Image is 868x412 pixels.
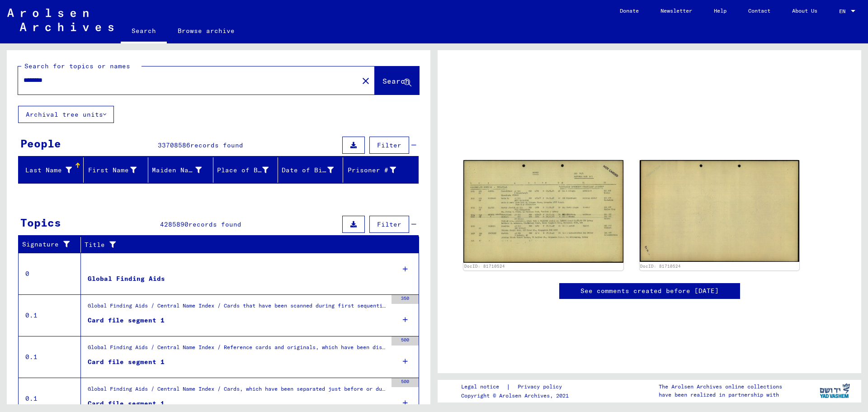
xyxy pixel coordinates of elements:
[377,141,401,149] span: Filter
[22,237,83,252] div: Signature
[84,157,149,183] mat-header-cell: First Name
[190,141,243,149] span: records found
[375,66,419,95] button: Search
[464,264,505,269] a: DocID: 81710524
[640,264,681,269] a: DocID: 81710524
[88,385,387,398] div: Global Finding Aids / Central Name Index / Cards, which have been separated just before or during...
[392,336,419,346] div: 500
[347,163,408,177] div: Prisoner #
[377,220,401,228] span: Filter
[392,295,419,304] div: 350
[85,237,410,252] div: Title
[22,163,83,177] div: Last Name
[818,379,852,402] img: yv_logo.png
[392,378,419,387] div: 500
[22,166,72,175] div: Last Name
[87,163,148,177] div: First Name
[85,240,401,250] div: Title
[88,302,387,314] div: Global Finding Aids / Central Name Index / Cards that have been scanned during first sequential m...
[510,382,573,392] a: Privacy policy
[282,166,334,175] div: Date of Birth
[382,76,410,85] span: Search
[659,383,782,391] p: The Arolsen Archives online collections
[278,157,343,183] mat-header-cell: Date of Birth
[343,157,419,183] mat-header-cell: Prisoner #
[213,157,278,183] mat-header-cell: Place of Birth
[88,357,165,367] div: Card file segment 1
[461,382,573,392] div: |
[19,253,81,294] td: 0
[463,160,623,263] img: 001.jpg
[189,220,241,228] span: records found
[20,135,61,152] div: People
[217,166,269,175] div: Place of Birth
[7,9,113,31] img: Arolsen_neg.svg
[839,8,849,14] span: EN
[152,163,213,177] div: Maiden Name
[580,286,719,296] a: See comments created before [DATE]
[167,20,245,42] a: Browse archive
[369,216,409,233] button: Filter
[20,214,61,231] div: Topics
[19,157,84,183] mat-header-cell: Last Name
[18,106,114,123] button: Archival tree units
[659,391,782,399] p: have been realized in partnership with
[282,163,345,177] div: Date of Birth
[360,76,371,86] mat-icon: close
[369,137,409,154] button: Filter
[347,166,396,175] div: Prisoner #
[88,316,165,325] div: Card file segment 1
[24,62,130,70] mat-label: Search for topics or names
[88,399,165,408] div: Card file segment 1
[640,160,800,262] img: 002.jpg
[88,343,387,356] div: Global Finding Aids / Central Name Index / Reference cards and originals, which have been discove...
[148,157,213,183] mat-header-cell: Maiden Name
[87,166,137,175] div: First Name
[88,274,165,284] div: Global Finding Aids
[158,141,190,149] span: 33708586
[121,20,167,43] a: Search
[357,71,375,90] button: Clear
[160,220,189,228] span: 4285890
[19,294,81,336] td: 0.1
[19,336,81,378] td: 0.1
[152,166,202,175] div: Maiden Name
[461,392,573,400] p: Copyright © Arolsen Archives, 2021
[461,382,506,392] a: Legal notice
[22,240,74,249] div: Signature
[217,163,280,177] div: Place of Birth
